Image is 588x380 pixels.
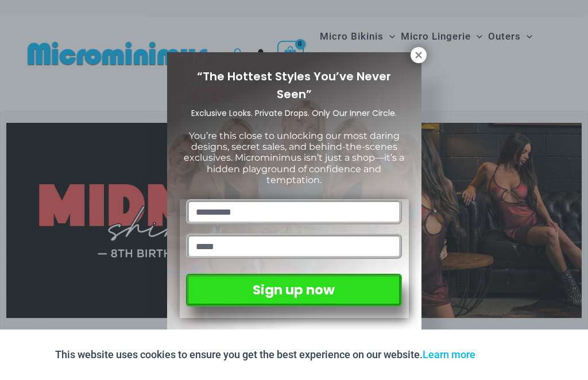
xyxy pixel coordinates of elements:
[191,107,397,119] span: Exclusive Looks. Private Drops. Only Our Inner Circle.
[186,274,401,307] button: Sign up now
[423,348,475,360] a: Learn more
[484,341,533,369] button: Accept
[55,346,475,363] p: This website uses cookies to ensure you get the best experience on our website.
[184,130,404,185] span: You’re this close to unlocking our most daring designs, secret sales, and behind-the-scenes exclu...
[411,47,427,63] button: Close
[197,68,391,102] span: “The Hottest Styles You’ve Never Seen”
